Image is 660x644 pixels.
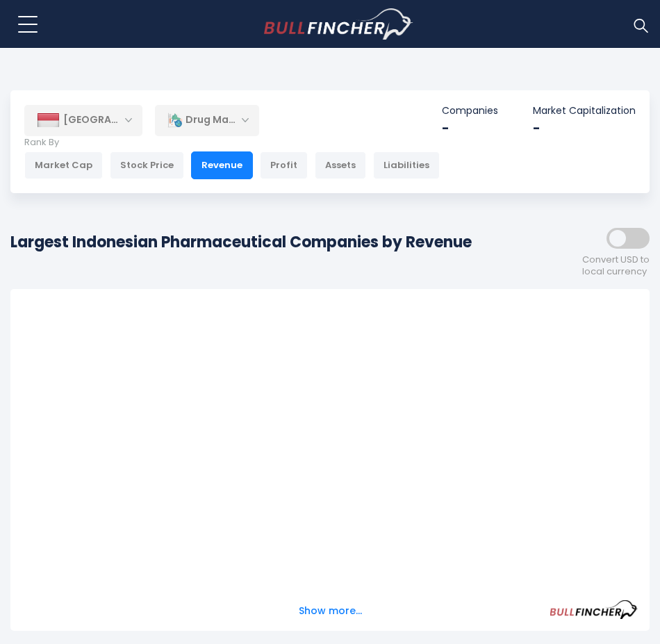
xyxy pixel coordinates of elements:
[315,151,366,179] div: Assets
[260,151,308,179] div: Profit
[191,151,253,179] div: Revenue
[533,120,636,136] div: -
[264,8,413,40] a: Go to homepage
[582,254,650,278] span: Convert USD to local currency
[373,151,440,179] div: Liabilities
[24,105,142,135] div: [GEOGRAPHIC_DATA]
[264,8,413,40] img: bullfincher logo
[110,151,184,179] div: Stock Price
[24,151,103,179] div: Market Cap
[155,104,259,136] div: Drug Makers
[442,120,498,136] div: -
[533,104,636,117] p: Market Capitalization
[442,104,498,117] p: Companies
[24,137,440,149] p: Rank By
[290,600,370,622] button: Show more...
[10,231,472,254] h1: Largest Indonesian Pharmaceutical Companies by Revenue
